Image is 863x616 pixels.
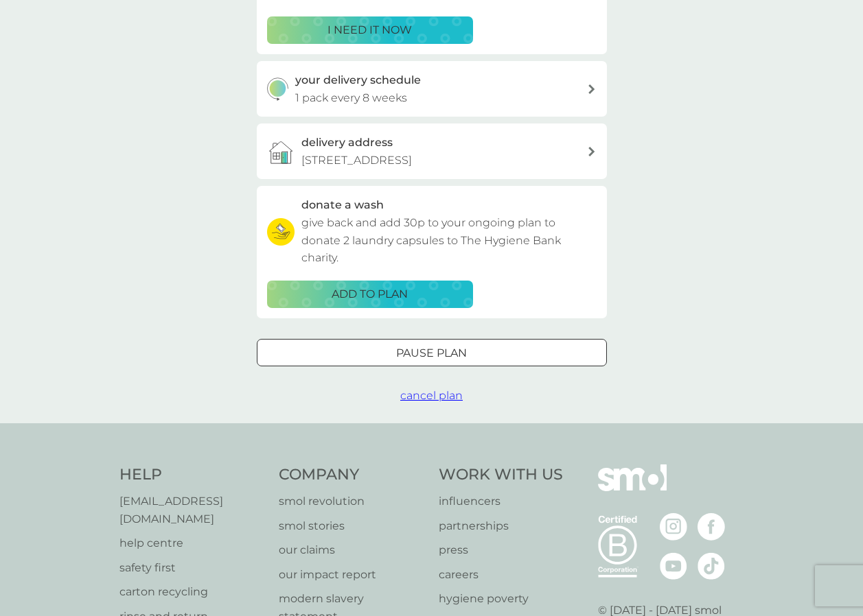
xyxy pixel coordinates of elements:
[698,552,725,580] img: visit the smol Tiktok page
[279,566,425,584] a: our impact report
[295,71,421,89] h3: your delivery schedule
[439,517,563,535] a: partnerships
[439,566,563,584] a: careers
[279,464,425,486] h4: Company
[257,123,607,179] a: delivery address[STREET_ADDRESS]
[400,387,463,405] button: cancel plan
[396,344,467,362] p: Pause plan
[279,493,425,510] a: smol revolution
[301,152,412,169] p: [STREET_ADDRESS]
[267,16,473,44] button: i need it now
[257,339,607,366] button: Pause plan
[598,464,667,511] img: smol
[279,541,425,559] a: our claims
[119,464,266,486] h4: Help
[301,196,384,214] h3: donate a wash
[439,590,563,608] a: hygiene poverty
[119,559,266,577] a: safety first
[400,389,463,402] span: cancel plan
[279,517,425,535] a: smol stories
[119,583,266,601] a: carton recycling
[327,21,412,39] p: i need it now
[119,534,266,552] a: help centre
[301,214,597,267] p: give back and add 30p to your ongoing plan to donate 2 laundry capsules to The Hygiene Bank charity.
[439,493,563,510] a: influencers
[698,513,725,541] img: visit the smol Facebook page
[660,552,687,580] img: visit the smol Youtube page
[439,541,563,559] a: press
[295,89,407,107] p: 1 pack every 8 weeks
[332,285,408,303] p: ADD TO PLAN
[439,464,563,486] h4: Work With Us
[660,513,687,541] img: visit the smol Instagram page
[301,134,393,152] h3: delivery address
[119,493,266,528] a: [EMAIL_ADDRESS][DOMAIN_NAME]
[257,61,607,117] button: your delivery schedule1 pack every 8 weeks
[267,281,473,308] button: ADD TO PLAN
